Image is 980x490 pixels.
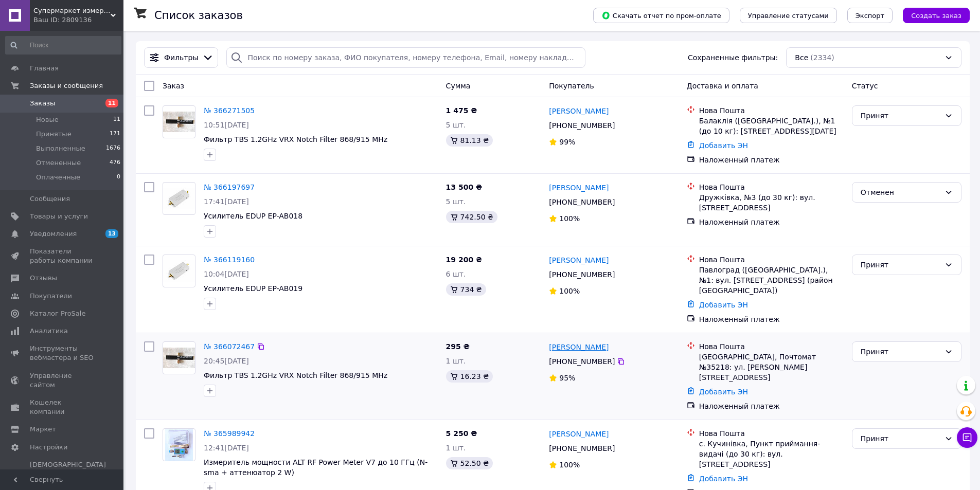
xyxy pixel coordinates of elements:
div: Отменен [861,187,940,198]
a: [PERSON_NAME] [549,429,609,439]
button: Скачать отчет по пром-оплате [593,8,729,23]
span: [DEMOGRAPHIC_DATA] и счета [30,460,106,488]
span: Заказы и сообщения [30,81,103,90]
img: Фото товару [163,112,195,132]
a: Фото товару [163,105,195,138]
span: Усилитель EDUP EP-AB019 [204,284,302,293]
a: Добавить ЭН [699,475,748,483]
span: Скачать отчет по пром-оплате [601,11,721,20]
span: 99% [559,138,575,146]
span: 19 200 ₴ [446,256,483,264]
span: 10:04[DATE] [204,270,249,278]
a: Добавить ЭН [699,141,748,150]
span: 6 шт. [446,270,466,278]
span: Уведомления [30,229,77,239]
div: [PHONE_NUMBER] [547,354,617,369]
span: Заказы [30,99,55,108]
span: Выполненные [36,144,85,153]
div: 742.50 ₴ [446,211,497,223]
img: Фото товару [163,260,195,282]
span: 10:51[DATE] [204,121,249,129]
div: 734 ₴ [446,283,486,296]
h1: Список заказов [154,9,243,22]
input: Поиск [5,36,121,55]
span: Усилитель EDUP EP-AB018 [204,212,302,220]
span: 1676 [106,144,120,153]
span: 13 [105,229,118,238]
span: 5 250 ₴ [446,429,477,438]
span: 0 [117,173,120,182]
span: (2334) [810,53,834,62]
span: 95% [559,374,575,382]
div: 52.50 ₴ [446,457,493,469]
div: Нова Пошта [699,428,844,439]
span: 11 [113,115,120,124]
a: Фото товару [163,428,195,461]
div: Нова Пошта [699,105,844,116]
div: Принят [861,110,940,121]
div: Нова Пошта [699,182,844,192]
span: Главная [30,64,59,73]
span: Кошелек компании [30,398,95,416]
a: [PERSON_NAME] [549,106,609,116]
span: 1 шт. [446,444,466,452]
div: Балаклія ([GEOGRAPHIC_DATA].), №1 (до 10 кг): [STREET_ADDRESS][DATE] [699,116,844,136]
span: Каталог ProSale [30,309,85,318]
div: [PHONE_NUMBER] [547,267,617,282]
div: 81.13 ₴ [446,134,493,147]
span: Покупатели [30,292,72,301]
span: 17:41[DATE] [204,197,249,206]
span: 20:45[DATE] [204,357,249,365]
img: Фото товару [163,348,195,368]
span: Настройки [30,443,67,452]
span: 1 шт. [446,357,466,365]
a: Добавить ЭН [699,301,748,309]
a: Фильтр TBS 1.2GHz VRX Notch Filter 868/915 MHz [204,371,387,379]
a: Фото товару [163,341,195,374]
a: № 366072467 [204,342,255,351]
span: Сумма [446,82,471,90]
button: Управление статусами [740,8,837,23]
a: № 366119160 [204,256,255,264]
span: 476 [110,158,120,168]
a: № 366197697 [204,183,255,191]
div: Нова Пошта [699,255,844,265]
div: Наложенный платеж [699,217,844,227]
span: Управление сайтом [30,371,95,390]
div: Наложенный платеж [699,314,844,324]
a: № 366271505 [204,106,255,115]
span: Все [795,52,808,63]
span: Экспорт [856,12,884,20]
span: Новые [36,115,59,124]
input: Поиск по номеру заказа, ФИО покупателя, номеру телефона, Email, номеру накладной [226,47,585,68]
span: Фильтр TBS 1.2GHz VRX Notch Filter 868/915 MHz [204,135,387,143]
div: с. Кучинівка, Пункт приймання-видачі (до 30 кг): вул. [STREET_ADDRESS] [699,439,844,469]
button: Создать заказ [903,8,970,23]
div: [PHONE_NUMBER] [547,118,617,133]
span: Создать заказ [911,12,961,20]
span: 11 [105,99,118,107]
span: 1 475 ₴ [446,106,477,115]
span: 5 шт. [446,121,466,129]
a: [PERSON_NAME] [549,183,609,193]
span: Управление статусами [748,12,829,20]
div: Принят [861,259,940,270]
span: 171 [110,130,120,139]
a: № 365989942 [204,429,255,438]
div: Наложенный платеж [699,155,844,165]
span: Заказ [163,82,184,90]
span: Маркет [30,425,56,434]
div: 16.23 ₴ [446,370,493,383]
a: Измеритель мощности ALT RF Power Meter V7 до 10 ГГц (N-sma + аттенюатор 2 W) [204,458,427,477]
div: Наложенный платеж [699,401,844,411]
a: [PERSON_NAME] [549,342,609,352]
span: Отмененные [36,158,81,168]
span: Принятые [36,130,72,139]
div: Павлоград ([GEOGRAPHIC_DATA].), №1: вул. [STREET_ADDRESS] (район [GEOGRAPHIC_DATA]) [699,265,844,296]
div: Ваш ID: 2809136 [33,15,123,25]
img: Фото товару [165,429,193,461]
button: Чат с покупателем [957,427,977,448]
button: Экспорт [847,8,893,23]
